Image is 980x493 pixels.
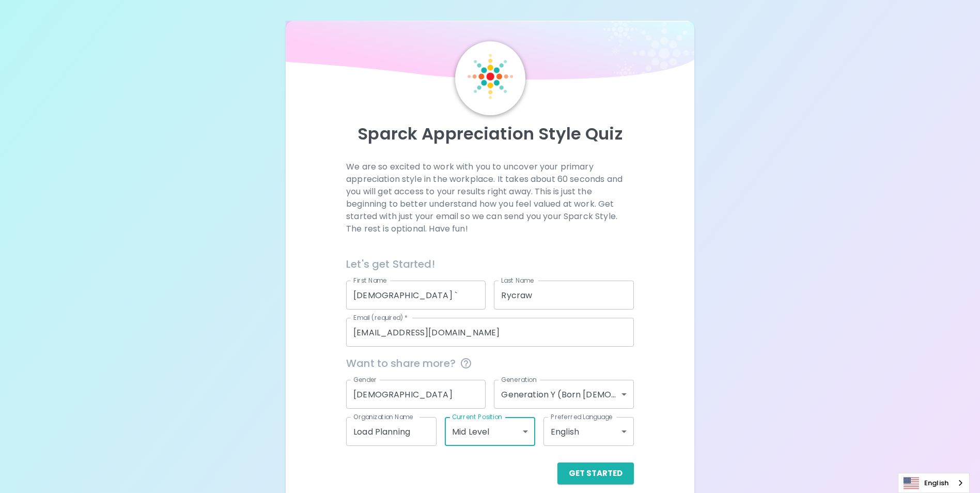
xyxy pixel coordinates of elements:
aside: Language selected: English [898,473,970,493]
span: Want to share more? [346,355,634,372]
button: Get Started [557,463,634,484]
label: Last Name [501,276,534,285]
label: Gender [353,375,377,384]
label: Generation [501,375,537,384]
h6: Let's get Started! [346,256,634,272]
img: Sparck Logo [468,54,513,99]
svg: This information is completely confidential and only used for aggregated appreciation studies at ... [460,357,472,369]
label: Organization Name [353,412,413,421]
div: Language [898,473,970,493]
label: First Name [353,276,387,285]
div: Generation Y (Born [DEMOGRAPHIC_DATA] - [DEMOGRAPHIC_DATA]) [494,380,633,409]
a: English [898,473,969,492]
div: Mid Level [445,417,535,446]
img: wave [286,21,694,85]
p: Sparck Appreciation Style Quiz [298,124,681,144]
p: We are so excited to work with you to uncover your primary appreciation style in the workplace. I... [346,161,634,235]
label: Preferred Language [551,412,613,421]
label: Email (required) [353,313,408,322]
div: English [543,417,634,446]
label: Current Position [452,412,502,421]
